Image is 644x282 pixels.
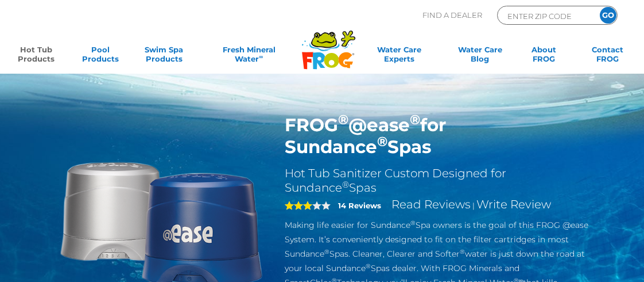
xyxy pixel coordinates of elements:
a: PoolProducts [75,45,125,68]
sup: ∞ [259,54,263,60]
span: | [472,201,475,210]
h2: Hot Tub Sanitizer Custom Designed for Sundance Spas [285,166,589,195]
sup: ® [324,248,329,256]
a: Read Reviews [391,197,471,211]
a: Water CareExperts [358,45,441,68]
a: ContactFROG [583,45,633,68]
a: AboutFROG [519,45,569,68]
sup: ® [366,262,371,270]
input: GO [600,7,616,24]
span: 3 [285,201,312,210]
sup: ® [410,219,416,227]
a: Hot TubProducts [11,45,61,68]
sup: ® [377,133,387,150]
p: Find A Dealer [422,6,482,25]
sup: ® [342,179,349,190]
a: Write Review [476,197,551,211]
sup: ® [460,248,465,256]
a: Fresh MineralWater∞ [203,45,295,68]
sup: ® [410,111,420,128]
a: Swim SpaProducts [139,45,189,68]
sup: ® [338,111,348,128]
a: Water CareBlog [455,45,505,68]
input: Zip Code Form [506,9,584,22]
strong: 14 Reviews [338,201,381,210]
h1: FROG @ease for Sundance Spas [285,114,589,158]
